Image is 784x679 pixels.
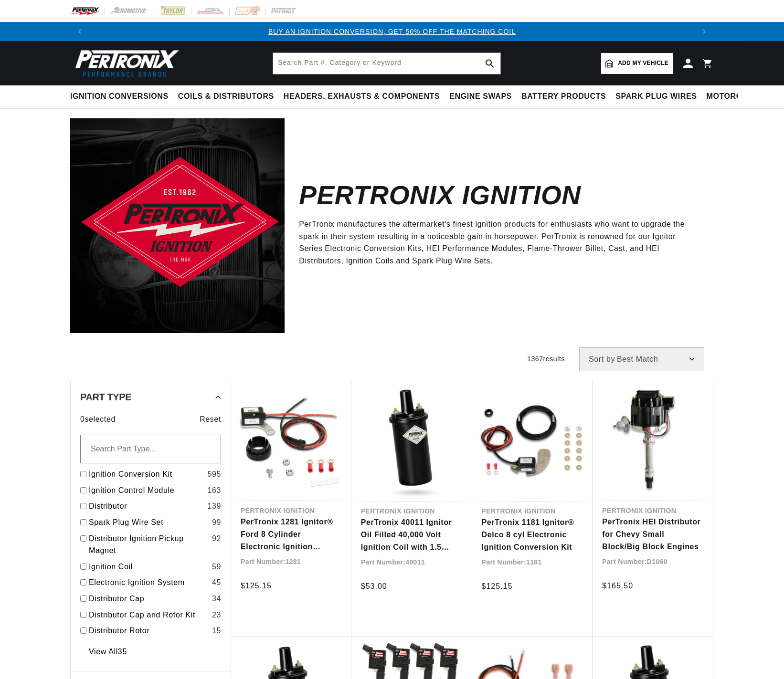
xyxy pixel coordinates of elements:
[601,53,673,74] a: Add my vehicle
[173,85,279,108] summary: Coils & Distributors
[212,609,221,621] div: 23
[361,516,463,553] a: PerTronix 40011 Ignitor Oil Filled 40,000 Volt Ignition Coil with 1.5 Ohms Resistance in Black
[212,561,221,573] div: 59
[89,516,208,529] a: Spark Plug Wire Set
[695,22,714,41] button: Translation missing: en.sections.announcements.next_announcement
[89,561,208,573] a: Ignition Coil
[284,92,440,102] span: Headers, Exhausts & Components
[579,347,704,371] select: Sort by
[707,92,763,102] span: Motorcycle
[89,468,203,481] a: Ignition Conversion Kit
[89,609,208,621] a: Distributor Cap and Rotor Kit
[618,59,668,68] span: Add my vehicle
[521,92,606,102] span: Battery Products
[89,26,695,37] div: Announcement
[89,646,127,658] a: View All 35
[207,500,221,512] div: 139
[212,576,221,589] div: 45
[299,218,699,267] p: PerTronix manufactures the aftermarket's finest ignition products for enthusiasts who want to upg...
[89,576,208,589] a: Electronic Ignition System
[89,500,203,512] a: Distributor
[89,484,203,497] a: Ignition Control Module
[299,184,581,207] h2: Pertronix Ignition
[70,118,285,333] img: Pertronix Ignition
[268,28,516,35] a: BUY AN IGNITION CONVERSION, GET 50% OFF THE MATCHING COIL
[449,92,512,102] span: Engine Swaps
[279,85,445,108] summary: Headers, Exhausts & Components
[89,593,208,605] a: Distributor Cap
[445,85,517,108] summary: Engine Swaps
[80,392,131,402] span: Part Type
[212,516,221,529] div: 99
[517,85,611,108] summary: Battery Products
[46,22,738,41] slideshow-component: Translation missing: en.sections.announcements.announcement_bar
[241,516,342,553] a: PerTronix 1281 Ignitor® Ford 8 Cylinder Electronic Ignition Conversion Kit
[212,533,221,545] div: 92
[589,355,615,363] span: Sort by
[602,516,703,553] a: PerTronix HEI Distributor for Chevy Small Block/Big Block Engines
[611,85,701,108] summary: Spark Plug Wires
[273,53,500,74] input: Search Part #, Category or Keyword
[207,484,221,497] div: 163
[200,413,221,426] span: Reset
[80,413,116,426] span: 0 selected
[479,53,500,74] button: search button
[89,26,695,37] div: 1 of 3
[702,85,768,108] summary: Motorcycle
[527,355,565,363] span: 1367 results
[80,435,221,463] input: Search Part Type...
[212,625,221,637] div: 15
[70,92,169,102] span: Ignition Conversions
[482,516,583,553] a: PerTronix 1181 Ignitor® Delco 8 cyl Electronic Ignition Conversion Kit
[207,468,221,481] div: 595
[178,92,274,102] span: Coils & Distributors
[70,47,180,80] img: Pertronix
[70,22,89,41] button: Translation missing: en.sections.announcements.previous_announcement
[212,593,221,605] div: 34
[70,85,173,108] summary: Ignition Conversions
[89,533,208,557] a: Distributor Ignition Pickup Magnet
[89,625,208,637] a: Distributor Rotor
[615,92,697,102] span: Spark Plug Wires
